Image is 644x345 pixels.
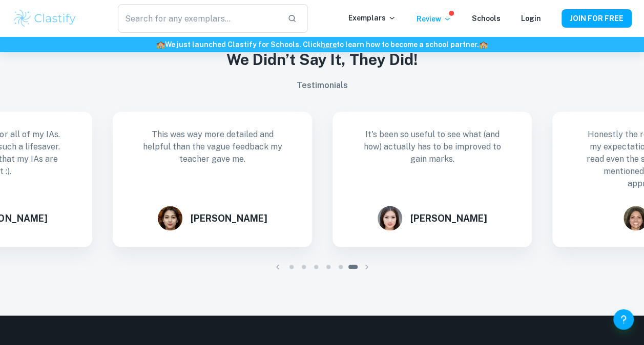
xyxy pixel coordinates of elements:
[361,128,503,165] p: It's been so useful to see what (and how) actually has to be improved to gain marks.
[479,40,488,49] span: 🏫
[472,14,501,23] a: Schools
[417,13,451,25] p: Review
[521,14,541,23] a: Login
[156,40,165,49] span: 🏫
[613,309,634,330] button: Help and Feedback
[41,79,603,91] h6: Testimonials
[2,39,642,50] h6: We just launched Clastify for Schools. Click to learn how to become a school partner.
[321,40,337,49] a: here
[141,128,283,165] p: This was way more detailed and helpful than the vague feedback my teacher gave me.
[410,211,487,225] h6: [PERSON_NAME]
[41,48,603,71] h3: We Didn’t Say It, They Did!
[118,4,279,33] input: Search for any exemplars...
[348,12,396,24] p: Exemplars
[12,8,77,29] img: Clastify logo
[562,9,632,28] button: JOIN FOR FREE
[378,206,402,230] img: Miyuki
[191,211,267,225] h6: [PERSON_NAME]
[158,206,182,230] img: Alexandra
